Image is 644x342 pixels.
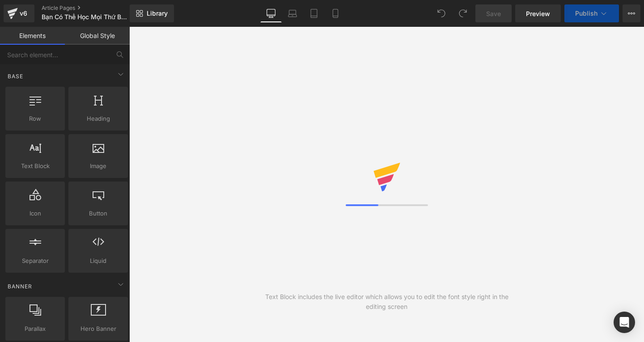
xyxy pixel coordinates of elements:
[564,4,619,22] button: Publish
[8,209,62,218] span: Icon
[71,161,125,171] span: Image
[526,9,550,18] span: Preview
[325,4,346,22] a: Mobile
[71,209,125,218] span: Button
[71,324,125,334] span: Hero Banner
[303,4,325,22] a: Tablet
[42,13,127,21] span: Bạn Có Thể Học Mọi Thứ Bằng ChatGPT Với 16 Prompt Này 👇
[623,4,640,22] button: More
[8,256,62,266] span: Separator
[258,292,516,312] div: Text Block includes the live editor which allows you to edit the font style right in the editing ...
[432,4,450,22] button: Undo
[18,8,29,19] div: v6
[486,9,501,18] span: Save
[8,324,62,334] span: Parallax
[4,4,34,22] a: v6
[130,4,174,22] a: New Library
[8,161,62,171] span: Text Block
[8,114,62,123] span: Row
[42,4,144,12] a: Article Pages
[454,4,472,22] button: Redo
[71,114,125,123] span: Heading
[7,282,33,291] span: Banner
[71,256,125,266] span: Liquid
[260,4,282,22] a: Desktop
[575,10,597,17] span: Publish
[614,312,635,333] div: Open Intercom Messenger
[515,4,561,22] a: Preview
[282,4,303,22] a: Laptop
[65,27,130,45] a: Global Style
[7,72,24,80] span: Base
[147,9,168,17] span: Library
